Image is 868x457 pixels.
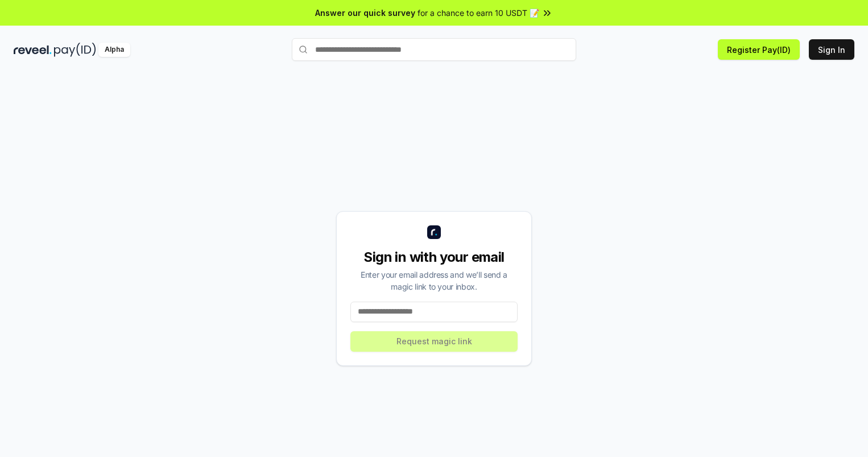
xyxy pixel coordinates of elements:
img: logo_small [427,225,441,239]
div: Enter your email address and we’ll send a magic link to your inbox. [350,269,518,293]
span: Answer our quick survey [315,7,415,19]
img: pay_id [54,43,96,57]
button: Register Pay(ID) [718,39,800,60]
div: Sign in with your email [350,248,518,266]
div: Alpha [98,43,130,57]
button: Sign In [809,39,854,60]
span: for a chance to earn 10 USDT 📝 [418,7,539,19]
img: reveel_dark [14,43,52,57]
